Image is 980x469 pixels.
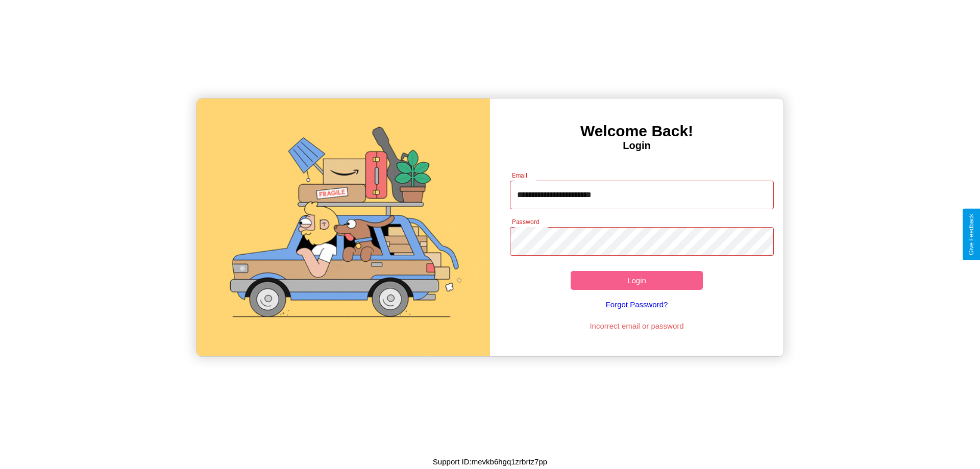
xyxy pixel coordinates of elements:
h4: Login [490,140,783,152]
a: Forgot Password? [505,290,769,319]
p: Support ID: mevkb6hgq1zrbrtz7pp [433,455,547,468]
label: Password [512,217,539,226]
img: gif [197,98,490,356]
h3: Welcome Back! [490,122,783,140]
div: Give Feedback [968,214,975,255]
button: Login [571,271,703,290]
p: Incorrect email or password [505,319,769,333]
label: Email [512,171,528,180]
